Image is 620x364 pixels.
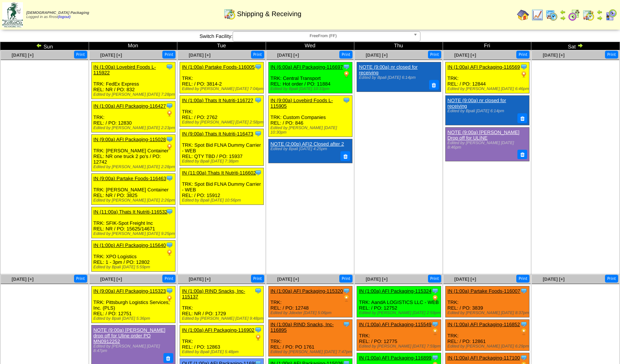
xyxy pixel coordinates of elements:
[224,8,236,20] img: calendarinout.gif
[431,328,439,335] img: PO
[359,288,431,294] a: IN (1:00a) AFI Packaging-115324
[543,53,564,58] span: [DATE] [+]
[343,71,350,78] img: PO
[359,75,437,80] div: Edited by Bpali [DATE] 6:14pm
[58,15,71,19] a: (logout)
[166,135,173,143] img: Tooltip
[236,32,410,41] span: FreeFrom (FF)
[237,10,301,18] span: Shipping & Receiving
[91,241,175,272] div: TRK: XPO Logistics REL: 1 - 3pm / PO: 12802
[448,141,526,150] div: Edited by [PERSON_NAME] [DATE] 8:46pm
[520,63,528,71] img: Tooltip
[94,265,175,269] div: Edited by Bpali [DATE] 5:59pm
[343,63,350,71] img: Tooltip
[520,354,528,361] img: Tooltip
[359,64,417,75] a: NOTE (9:00a) nr closed for receiving
[254,169,262,176] img: Tooltip
[94,137,166,142] a: IN (9:00a) AFI Packaging-115028
[577,42,583,48] img: arrowright.gif
[26,11,89,19] span: Logged in as Rrost
[431,354,439,361] img: Tooltip
[100,277,122,282] a: [DATE] [+]
[100,53,122,58] a: [DATE] [+]
[448,87,529,91] div: Edited by [PERSON_NAME] [DATE] 6:46pm
[180,129,264,166] div: TRK: Spot Bid FLNA Dummy Carrier - WEB REL: QTY TBD / PO: 15937
[268,286,352,317] div: TRK: REL: / PO: 12748
[445,62,529,93] div: TRK: REL: / PO: 12844
[366,53,387,58] a: [DATE] [+]
[429,80,439,90] button: Delete Note
[94,176,166,181] a: IN (9:00a) Partake Foods-116463
[517,150,527,159] button: Delete Note
[162,51,175,59] button: Print
[166,102,173,110] img: Tooltip
[182,159,263,164] div: Edited by Bpali [DATE] 7:38pm
[517,113,527,123] button: Delete Note
[605,275,618,283] button: Print
[560,9,566,15] img: arrowleft.gif
[268,62,352,93] div: TRK: Central Transport REL: Hot order / PO: 11884
[12,53,33,58] a: [DATE] [+]
[268,320,352,356] div: TRK: REL: / PO: PO 1761
[182,350,263,354] div: Edited by Bpali [DATE] 5:48pm
[180,168,264,205] div: TRK: Spot Bid FLNA Dummy Carrier - WEB REL: / PO: 15912
[94,344,172,353] div: Edited by [PERSON_NAME] [DATE] 8:47pm
[94,232,175,236] div: Edited by [PERSON_NAME] [DATE] 9:25pm
[448,129,519,141] a: NOTE (9:00a) [PERSON_NAME] Drop off for ULINE
[520,328,528,335] img: PO
[166,295,173,302] img: PO
[343,287,350,295] img: Tooltip
[454,53,476,58] span: [DATE] [+]
[546,9,558,21] img: calendarprod.gif
[26,11,89,15] span: [DEMOGRAPHIC_DATA] Packaging
[12,277,33,282] a: [DATE] [+]
[271,126,352,135] div: Edited by [PERSON_NAME] [DATE] 10:30pm
[251,275,264,283] button: Print
[271,141,344,147] a: NOTE (2:00p) AFI2 Closed after 2
[343,96,350,104] img: Tooltip
[89,42,177,50] td: Mon
[182,131,253,137] a: IN (9:00a) Thats It Nutriti-116473
[182,288,245,299] a: IN (1:00a) RIND Snacks, Inc-115137
[254,326,262,334] img: Tooltip
[94,327,165,344] a: NOTE (9:00a) [PERSON_NAME] drop off for Uline order PO MN0912252
[448,109,526,113] div: Edited by Bpali [DATE] 6:14pm
[177,42,266,50] td: Tue
[94,64,156,75] a: IN (1:00a) Lovebird Foods L-115922
[359,355,431,361] a: IN (1:00a) AFI Packaging-116899
[271,64,343,70] a: IN (6:00a) AFI Packaging-116697
[94,288,166,294] a: IN (9:00a) AFI Packaging-115323
[531,9,543,21] img: line_graph.gif
[2,2,23,27] img: zoroco-logo-small.webp
[543,277,564,282] a: [DATE] [+]
[454,277,476,282] a: [DATE] [+]
[271,322,334,333] a: IN (1:00a) RIND Snacks, Inc-116895
[568,9,580,21] img: calendarblend.gif
[443,42,531,50] td: Fri
[189,277,210,282] a: [DATE] [+]
[94,242,166,248] a: IN (1:00p) AFI Packaging-115640
[189,53,210,58] a: [DATE] [+]
[277,277,299,282] a: [DATE] [+]
[277,53,299,58] span: [DATE] [+]
[431,287,439,295] img: Tooltip
[180,325,264,356] div: TRK: REL: / PO: 12863
[448,322,520,327] a: IN (1:00a) AFI Packaging-116852
[166,110,173,117] img: PO
[582,9,594,21] img: calendarinout.gif
[271,147,349,151] div: Edited by Bpali [DATE] 4:25pm
[91,62,175,99] div: TRK: FedEx Express REL: NR / PO: 832
[359,311,440,315] div: Edited by [PERSON_NAME] [DATE] 2:59pm
[448,64,520,70] a: IN (1:00a) AFI Packaging-116569
[94,165,175,169] div: Edited by [PERSON_NAME] [DATE] 2:28pm
[448,344,529,349] div: Edited by [PERSON_NAME] [DATE] 6:29pm
[94,198,175,203] div: Edited by [PERSON_NAME] [DATE] 2:26pm
[520,71,528,78] img: PO
[366,277,387,282] span: [DATE] [+]
[431,320,439,328] img: Tooltip
[180,96,264,127] div: TRK: REL: / PO: 2762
